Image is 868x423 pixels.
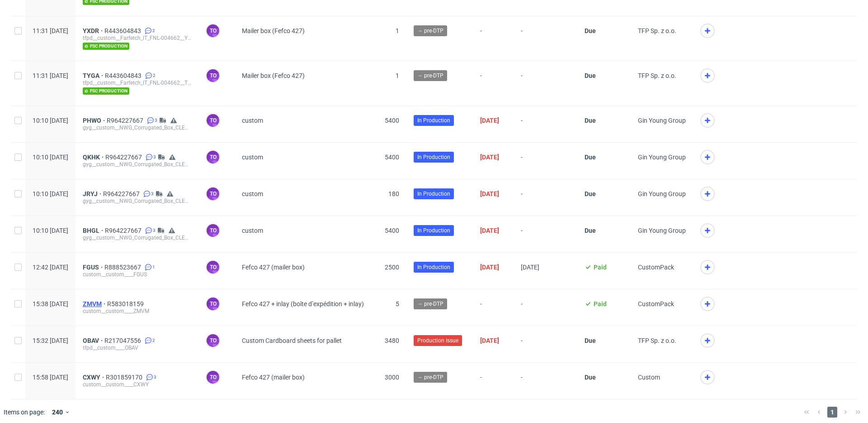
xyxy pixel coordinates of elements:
a: R583018159 [107,300,146,308]
span: custom [242,190,263,197]
span: → pre-DTP [417,27,443,35]
span: Due [585,27,596,34]
span: In Production [417,263,450,271]
span: Production Issue [417,336,458,345]
a: 1 [143,264,155,271]
span: 2 [152,337,155,344]
span: Due [585,72,596,79]
span: [DATE] [480,337,499,344]
a: R443604843 [104,27,143,34]
a: R964227667 [103,190,142,197]
span: In Production [417,116,450,125]
a: R443604843 [105,72,143,79]
span: 3480 [385,337,399,344]
a: R217047556 [104,337,143,344]
span: - [521,72,570,95]
span: - [521,190,570,205]
a: FGUS [83,264,104,271]
span: CustomPack [638,264,674,271]
span: - [480,300,506,315]
div: tfpd__custom____OBAV [83,344,191,351]
span: - [480,72,506,95]
span: 15:58 [DATE] [33,374,68,381]
div: custom__custom____FGUS [83,271,191,278]
a: R964227667 [105,154,144,161]
span: 10:10 [DATE] [33,154,68,161]
span: OBAV [83,337,104,344]
a: 2 [143,27,155,34]
span: [DATE] [480,190,499,197]
span: 5400 [385,154,399,161]
span: - [521,300,570,315]
span: 3 [153,227,156,234]
div: custom__custom____CXWY [83,381,191,388]
span: Fefco 427 (mailer box) [242,374,305,381]
a: 3 [144,374,156,381]
figcaption: to [207,24,219,37]
span: custom [242,117,263,124]
span: 1 [396,27,399,34]
span: 10:10 [DATE] [33,227,68,234]
div: gyg__custom__NWG_Corrugated_Box_CLEAR_set_order__QKHK [83,161,191,168]
div: gyg__custom__NWG_Corrugated_Box_CLEAR_set_order__JRYJ [83,197,191,205]
figcaption: to [207,151,219,163]
span: CustomPack [638,300,674,308]
span: - [521,27,570,50]
span: 1 [152,264,155,271]
span: Paid [594,264,607,271]
span: Mailer box (Fefco 427) [242,72,305,79]
a: 3 [144,154,156,161]
figcaption: to [207,187,219,200]
span: TFP Sp. z o.o. [638,337,676,344]
a: BHGL [83,227,105,234]
a: 2 [143,72,156,79]
span: ZMVM [83,300,107,308]
a: R964227667 [107,117,145,124]
span: custom [242,154,263,161]
div: gyg__custom__NWG_Corrugated_Box_CLEAR_set_order__BHGL [83,234,191,241]
div: 240 [48,406,65,418]
span: 11:31 [DATE] [33,72,68,79]
span: [DATE] [480,117,499,124]
span: Due [585,117,596,124]
div: tfpd__custom__Farfetch_IT_FNL-004662__YXDR [83,34,191,42]
span: → pre-DTP [417,373,443,381]
figcaption: to [207,371,219,384]
span: Custom [638,374,660,381]
span: Due [585,374,596,381]
span: [DATE] [480,154,499,161]
span: - [521,154,570,168]
a: PHWO [83,117,107,124]
span: 3 [154,374,156,381]
span: Custom Cardboard sheets for pallet [242,337,342,344]
a: 2 [143,337,155,344]
span: Due [585,227,596,234]
span: Due [585,154,596,161]
span: Mailer box (Fefco 427) [242,27,305,34]
span: Gin Young Group [638,227,686,234]
span: CXWY [83,374,106,381]
span: 2 [153,72,156,79]
span: Fefco 427 + inlay (boîte d’expédition + inlay) [242,300,364,308]
span: R964227667 [105,227,143,234]
span: TYGA [83,72,105,79]
figcaption: to [207,261,219,274]
a: R888523667 [104,264,143,271]
span: [DATE] [480,264,499,271]
span: Gin Young Group [638,117,686,124]
div: gyg__custom__NWG_Corrugated_Box_CLEAR_set_order__PHWO [83,124,191,131]
figcaption: to [207,224,219,237]
span: - [521,374,570,388]
span: 10:10 [DATE] [33,117,68,124]
span: In Production [417,226,450,235]
span: → pre-DTP [417,72,443,80]
span: JRYJ [83,190,103,197]
a: R301859170 [106,374,144,381]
